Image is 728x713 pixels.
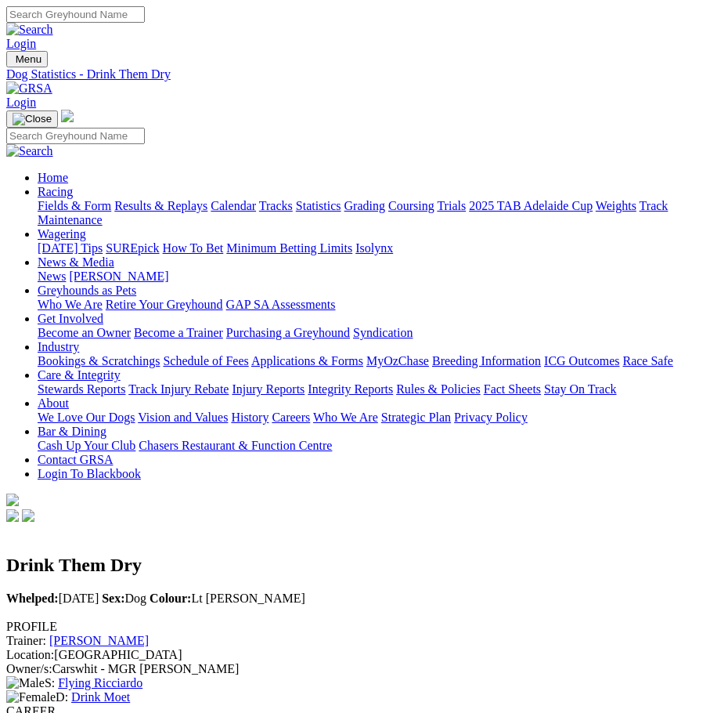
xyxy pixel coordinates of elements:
a: Login [6,37,36,50]
div: Bar & Dining [38,439,722,453]
a: Breeding Information [432,354,541,367]
span: [DATE] [6,592,99,605]
span: Lt [PERSON_NAME] [150,592,305,605]
div: Wagering [38,241,722,255]
a: Track Maintenance [38,199,668,226]
a: Rules & Policies [396,382,481,396]
a: Drink Moet [71,690,130,704]
img: Close [13,113,52,125]
div: News & Media [38,270,722,284]
div: Get Involved [38,326,722,340]
a: We Love Our Dogs [38,411,135,424]
a: SUREpick [106,241,159,255]
div: Carswhit - MGR [PERSON_NAME] [6,662,722,676]
a: Strategic Plan [381,411,451,424]
span: Location: [6,648,54,661]
img: Male [6,676,45,690]
a: Fact Sheets [484,382,541,396]
span: Dog [102,592,146,605]
a: Bar & Dining [38,425,106,438]
span: S: [6,676,55,689]
a: Login [6,96,36,109]
a: Racing [38,185,73,198]
img: logo-grsa-white.png [61,110,74,122]
a: Coursing [388,199,434,212]
a: Schedule of Fees [163,354,248,367]
a: Isolynx [355,241,393,255]
a: Vision and Values [138,411,228,424]
a: Stewards Reports [38,382,125,396]
a: Wagering [38,227,86,241]
a: Dog Statistics - Drink Them Dry [6,67,722,81]
input: Search [6,6,145,23]
b: Sex: [102,592,124,605]
span: Trainer: [6,634,46,647]
a: Privacy Policy [454,411,528,424]
a: Cash Up Your Club [38,439,135,452]
span: Menu [16,53,41,65]
span: Owner/s: [6,662,52,675]
a: Get Involved [38,312,103,325]
a: Integrity Reports [308,382,393,396]
a: Login To Blackbook [38,467,141,480]
a: Race Safe [622,354,672,367]
div: Greyhounds as Pets [38,298,722,312]
a: Retire Your Greyhound [106,298,223,311]
a: News & Media [38,255,114,269]
a: Contact GRSA [38,453,113,466]
a: History [231,411,268,424]
a: Fields & Form [38,199,111,212]
a: [PERSON_NAME] [69,270,168,283]
a: Stay On Track [544,382,616,396]
a: Greyhounds as Pets [38,284,136,297]
a: Results & Replays [114,199,207,212]
a: How To Bet [163,241,224,255]
div: Industry [38,354,722,368]
img: GRSA [6,81,52,96]
img: Female [6,690,56,704]
a: Grading [344,199,385,212]
button: Toggle navigation [6,110,58,128]
img: facebook.svg [6,509,19,522]
a: Bookings & Scratchings [38,354,160,367]
a: Tracks [259,199,293,212]
a: Injury Reports [232,382,305,396]
a: Statistics [296,199,341,212]
a: Applications & Forms [251,354,363,367]
div: Racing [38,199,722,227]
a: Who We Are [313,411,378,424]
a: Purchasing a Greyhound [226,326,350,339]
a: Care & Integrity [38,368,121,382]
input: Search [6,128,145,144]
img: logo-grsa-white.png [6,494,19,506]
img: twitter.svg [22,509,34,522]
a: Minimum Betting Limits [226,241,352,255]
a: ICG Outcomes [544,354,619,367]
a: Flying Ricciardo [58,676,142,689]
a: About [38,396,69,410]
img: Search [6,23,53,37]
a: 2025 TAB Adelaide Cup [469,199,593,212]
b: Colour: [150,592,191,605]
a: Become an Owner [38,326,131,339]
a: Industry [38,340,79,353]
h2: Drink Them Dry [6,555,722,576]
a: Who We Are [38,298,103,311]
a: Syndication [353,326,413,339]
a: GAP SA Assessments [226,298,336,311]
div: PROFILE [6,620,722,634]
img: Search [6,144,53,158]
a: Home [38,171,68,184]
a: Weights [596,199,636,212]
a: Track Injury Rebate [128,382,229,396]
div: Care & Integrity [38,382,722,396]
span: D: [6,690,68,704]
a: [DATE] Tips [38,241,103,255]
a: News [38,270,66,283]
a: Careers [272,411,310,424]
div: About [38,411,722,425]
button: Toggle navigation [6,51,48,67]
a: Chasers Restaurant & Function Centre [139,439,332,452]
a: Trials [437,199,466,212]
div: [GEOGRAPHIC_DATA] [6,648,722,662]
